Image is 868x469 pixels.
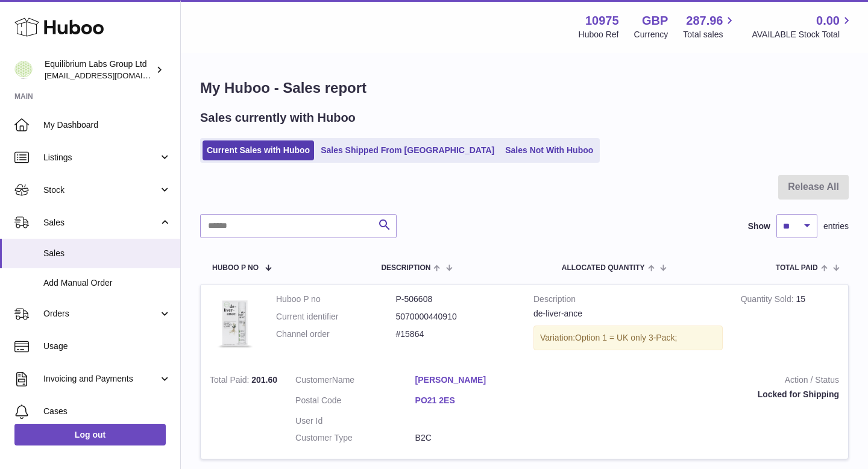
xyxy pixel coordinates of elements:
[295,395,415,409] dt: Postal Code
[553,374,839,389] strong: Action / Status
[686,13,723,29] span: 287.96
[295,374,415,389] dt: Name
[732,285,848,365] td: 15
[533,326,723,350] div: Variation:
[43,308,159,319] span: Orders
[276,311,396,323] dt: Current identifier
[14,61,33,79] img: huboo@equilibriumlabs.com
[415,374,535,386] a: [PERSON_NAME]
[43,217,159,228] span: Sales
[295,432,415,444] dt: Customer Type
[43,277,171,289] span: Add Manual Order
[295,415,415,427] dt: User Id
[642,13,668,29] strong: GBP
[276,294,396,305] dt: Huboo P no
[212,264,259,272] span: Huboo P no
[14,424,166,445] a: Log out
[200,110,356,126] h2: Sales currently with Huboo
[203,140,314,160] a: Current Sales with Huboo
[415,432,535,444] dd: B2C
[210,375,251,388] strong: Total Paid
[45,71,177,80] span: [EMAIL_ADDRESS][DOMAIN_NAME]
[43,119,171,131] span: My Dashboard
[501,140,597,160] a: Sales Not With Huboo
[585,13,619,29] strong: 10975
[43,341,171,352] span: Usage
[553,389,839,400] div: Locked for Shipping
[210,294,258,353] img: 3PackDeliverance_Front.jpg
[43,248,171,259] span: Sales
[295,375,332,385] span: Customer
[634,29,668,40] div: Currency
[43,373,159,385] span: Invoicing and Payments
[776,264,818,272] span: Total paid
[748,221,770,232] label: Show
[276,329,396,340] dt: Channel order
[533,294,723,308] strong: Description
[43,406,171,417] span: Cases
[45,58,153,81] div: Equilibrium Labs Group Ltd
[816,13,840,29] span: 0.00
[396,311,516,323] dd: 5070000440910
[200,78,849,98] h1: My Huboo - Sales report
[396,294,516,305] dd: P-506608
[575,333,677,342] span: Option 1 = UK only 3-Pack;
[579,29,619,40] div: Huboo Ref
[683,29,737,40] span: Total sales
[683,13,737,40] a: 287.96 Total sales
[251,375,277,385] span: 201.60
[533,308,723,319] div: de-liver-ance
[415,395,535,406] a: PO21 2ES
[396,329,516,340] dd: #15864
[562,264,645,272] span: ALLOCATED Quantity
[752,29,854,40] span: AVAILABLE Stock Total
[752,13,854,40] a: 0.00 AVAILABLE Stock Total
[43,184,159,196] span: Stock
[823,221,849,232] span: entries
[43,152,159,163] span: Listings
[381,264,430,272] span: Description
[741,294,796,307] strong: Quantity Sold
[316,140,498,160] a: Sales Shipped From [GEOGRAPHIC_DATA]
